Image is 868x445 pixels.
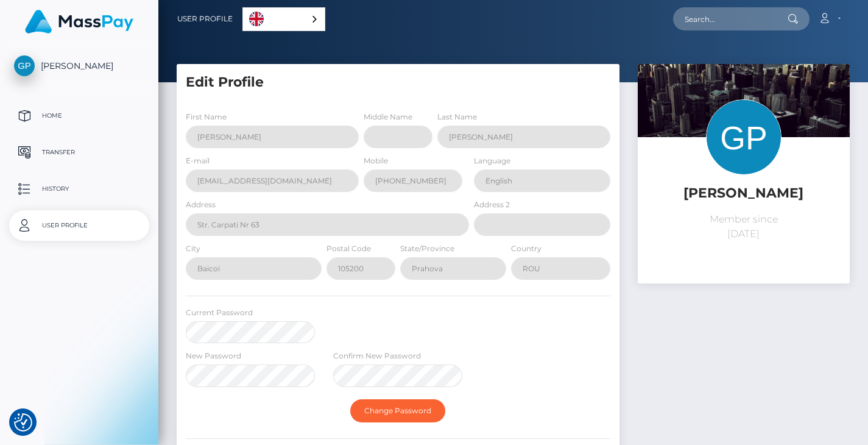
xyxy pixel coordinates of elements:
label: City [186,243,200,254]
img: Revisit consent button [14,413,32,432]
p: History [14,180,144,198]
label: E-mail [186,155,210,166]
h5: [PERSON_NAME] [647,184,841,203]
a: User Profile [177,6,233,32]
label: Current Password [186,307,253,318]
div: Language [242,7,325,31]
label: Postal Code [326,243,371,254]
img: ... [638,64,850,205]
button: Change Password [350,399,445,422]
a: English [243,8,325,30]
label: Mobile [364,155,388,166]
a: Transfer [9,137,149,168]
aside: Language selected: English [242,7,325,31]
label: Country [511,243,542,254]
button: Consent Preferences [14,413,32,432]
p: Home [14,107,144,125]
a: Home [9,101,149,131]
label: Address [186,199,216,210]
a: History [9,174,149,204]
img: MassPay [25,10,133,34]
span: [PERSON_NAME] [9,60,149,71]
h5: Edit Profile [186,73,610,92]
p: Transfer [14,143,144,162]
label: Address 2 [474,199,510,210]
label: New Password [186,351,241,361]
label: Language [474,155,510,166]
p: User Profile [14,216,144,235]
label: State/Province [400,243,454,254]
p: Member since [DATE] [647,212,841,241]
label: Middle Name [364,112,412,123]
label: First Name [186,112,227,123]
label: Last Name [437,112,477,123]
input: Search... [673,7,788,30]
a: User Profile [9,210,149,241]
label: Confirm New Password [333,351,421,361]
